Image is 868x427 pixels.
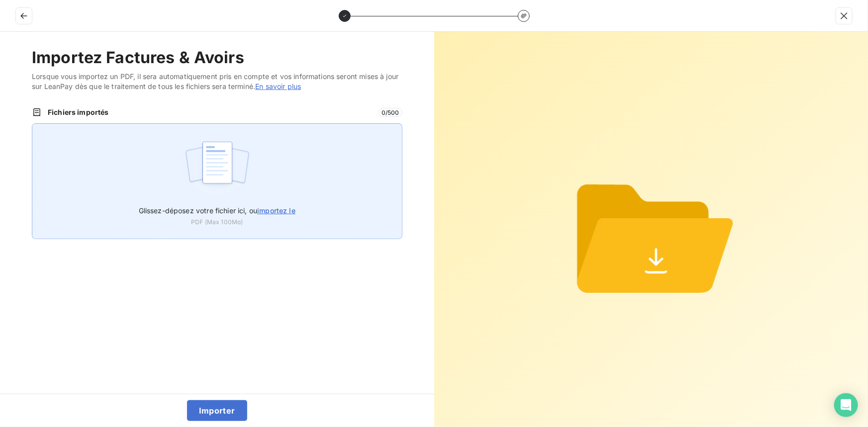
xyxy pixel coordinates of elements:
[48,107,373,117] span: Fichiers importés
[379,108,402,117] span: 0 / 500
[257,206,295,215] span: importez le
[255,82,301,90] a: En savoir plus
[191,218,243,227] span: PDF (Max 100Mo)
[834,393,858,417] div: Open Intercom Messenger
[184,136,250,199] img: illustration
[139,206,295,215] span: Glissez-déposez votre fichier ici, ou
[187,400,247,421] button: Importer
[32,48,402,68] h2: Importez Factures & Avoirs
[32,72,402,91] span: Lorsque vous importez un PDF, il sera automatiquement pris en compte et vos informations seront m...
